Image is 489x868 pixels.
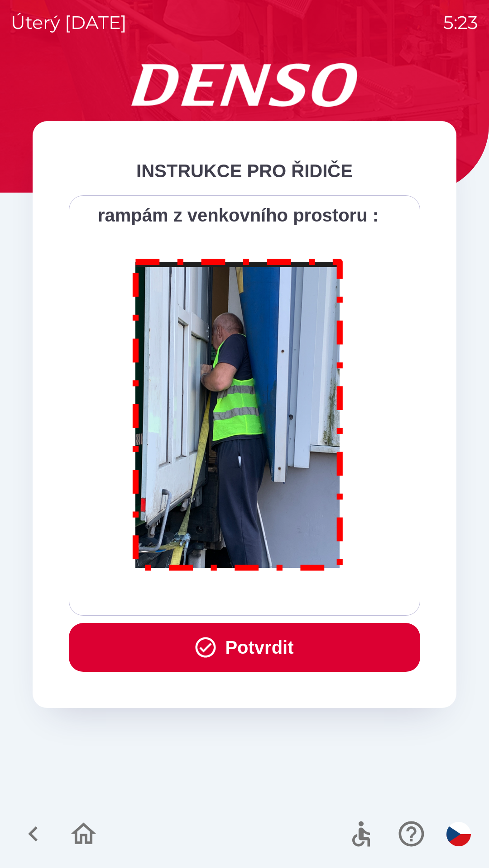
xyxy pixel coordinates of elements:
[69,623,420,672] button: Potvrdit
[11,9,127,36] p: úterý [DATE]
[446,822,471,846] img: cs flag
[443,9,478,36] p: 5:23
[33,63,456,107] img: Logo
[69,157,420,184] div: INSTRUKCE PRO ŘIDIČE
[122,247,354,579] img: M8MNayrTL6gAAAABJRU5ErkJggg==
